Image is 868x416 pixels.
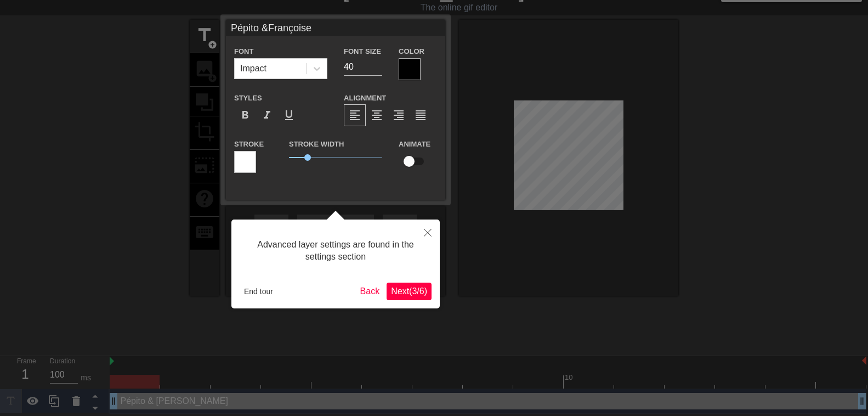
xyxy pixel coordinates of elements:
[240,228,432,274] div: Advanced layer settings are found in the settings section
[416,220,440,245] button: Close
[240,283,277,300] button: End tour
[387,283,432,300] button: Next
[356,283,384,300] button: Back
[391,286,427,296] span: Next ( 3 / 6 )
